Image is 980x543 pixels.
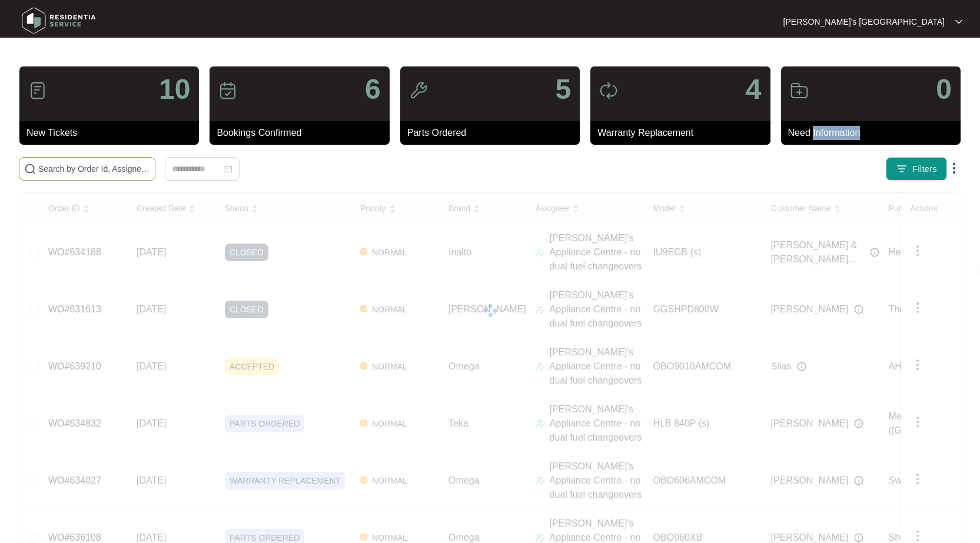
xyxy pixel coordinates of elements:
[912,163,937,175] span: Filters
[936,75,952,104] p: 0
[38,162,150,175] input: Search by Order Id, Assignee Name, Customer Name, Brand and Model
[18,3,100,38] img: residentia service logo
[555,75,571,104] p: 5
[886,157,947,181] button: filter iconFilters
[159,75,190,104] p: 10
[599,81,618,100] img: icon
[217,126,389,140] p: Bookings Confirmed
[407,126,580,140] p: Parts Ordered
[947,161,961,175] img: dropdown arrow
[218,81,237,100] img: icon
[24,163,36,175] img: search-icon
[26,126,199,140] p: New Tickets
[597,126,770,140] p: Warranty Replacement
[746,75,762,104] p: 4
[409,81,428,100] img: icon
[788,126,961,140] p: Need Information
[790,81,809,100] img: icon
[365,75,381,104] p: 6
[896,163,908,175] img: filter icon
[28,81,47,100] img: icon
[955,19,962,25] img: dropdown arrow
[783,16,945,28] p: [PERSON_NAME]'s [GEOGRAPHIC_DATA]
